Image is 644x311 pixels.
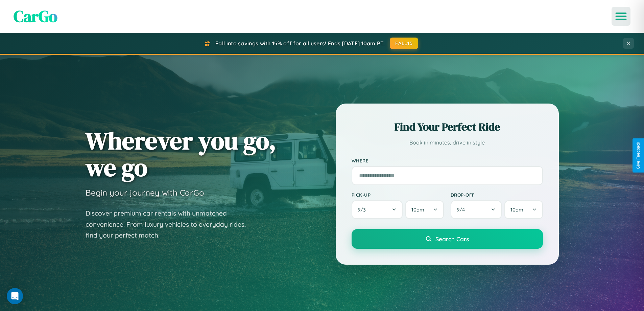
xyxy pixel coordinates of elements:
span: 9 / 4 [457,206,468,213]
span: Fall into savings with 15% off for all users! Ends [DATE] 10am PT. [215,40,385,47]
p: Discover premium car rentals with unmatched convenience. From luxury vehicles to everyday rides, ... [86,208,255,241]
button: Open menu [612,7,630,26]
label: Where [352,158,543,163]
span: CarGo [14,5,57,27]
span: 10am [411,206,424,213]
button: FALL15 [390,38,418,49]
div: Open Intercom Messenger [7,288,23,304]
p: Book in minutes, drive in style [352,138,543,148]
button: 10am [405,200,444,219]
span: 9 / 3 [358,206,369,213]
button: 9/4 [451,200,502,219]
div: Give Feedback [636,142,641,169]
button: Search Cars [352,229,543,249]
h1: Wherever you go, we go [86,127,276,181]
button: 9/3 [352,200,403,219]
button: 10am [504,200,543,219]
h3: Begin your journey with CarGo [86,187,204,198]
h2: Find Your Perfect Ride [352,119,543,134]
label: Pick-up [352,192,444,198]
label: Drop-off [451,192,543,198]
span: 10am [510,206,523,213]
span: Search Cars [435,235,469,243]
